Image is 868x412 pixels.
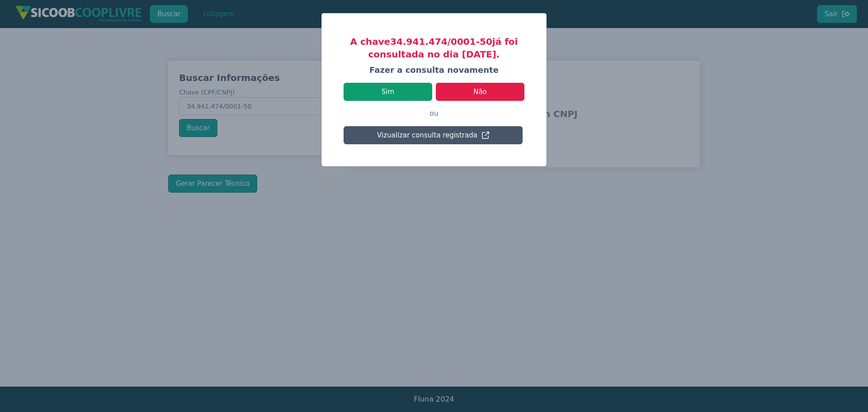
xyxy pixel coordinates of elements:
h4: Fazer a consulta novamente [344,64,524,76]
p: ou [344,101,524,126]
button: Sim [344,83,432,101]
h3: A chave 34.941.474/0001-50 já foi consultada no dia [DATE]. [344,35,524,61]
button: Vizualizar consulta registrada [344,126,523,144]
button: Não [436,83,524,101]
